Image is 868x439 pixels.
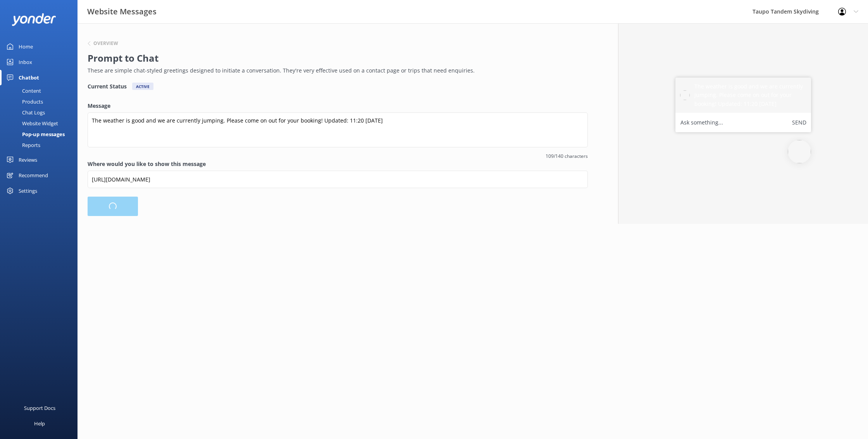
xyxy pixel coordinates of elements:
div: Pop-up messages [5,129,65,140]
button: Send [792,118,806,128]
div: Chatbot [19,70,39,85]
div: Inbox [19,54,32,70]
a: Website Widget [5,118,77,129]
div: Reports [5,140,40,150]
h5: The weather is good and we are currently jumping. Please come on out for your booking! Updated: 1... [694,82,806,108]
div: Settings [19,183,37,199]
p: These are simple chat-styled greetings designed to initiate a conversation. They're very effectiv... [88,66,584,75]
label: Where would you like to show this message [88,160,588,168]
h4: Current Status [88,83,127,90]
div: Chat Logs [5,107,45,118]
a: Content [5,85,77,96]
h3: Website Messages [87,5,157,18]
textarea: The weather is good and we are currently jumping. Please come on out for your booking! Updated: 1... [88,112,588,147]
button: Overview [88,41,118,46]
div: Recommend [19,168,48,183]
div: Help [34,416,45,431]
h2: Prompt to Chat [88,51,584,66]
div: Active [132,83,153,90]
span: 109/140 characters [88,152,588,160]
a: Chat Logs [5,107,77,118]
div: Home [19,39,33,54]
label: Message [88,102,588,110]
div: Content [5,85,41,96]
div: Support Docs [24,400,55,416]
img: yonder-white-logo.png [12,13,56,26]
a: Reports [5,140,77,150]
a: Pop-up messages [5,129,77,140]
div: Products [5,96,43,107]
div: Reviews [19,152,37,168]
a: Products [5,96,77,107]
div: Website Widget [5,118,58,129]
input: https://www.example.com/page [88,171,588,188]
h6: Overview [93,41,118,46]
label: Ask something... [680,118,723,128]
